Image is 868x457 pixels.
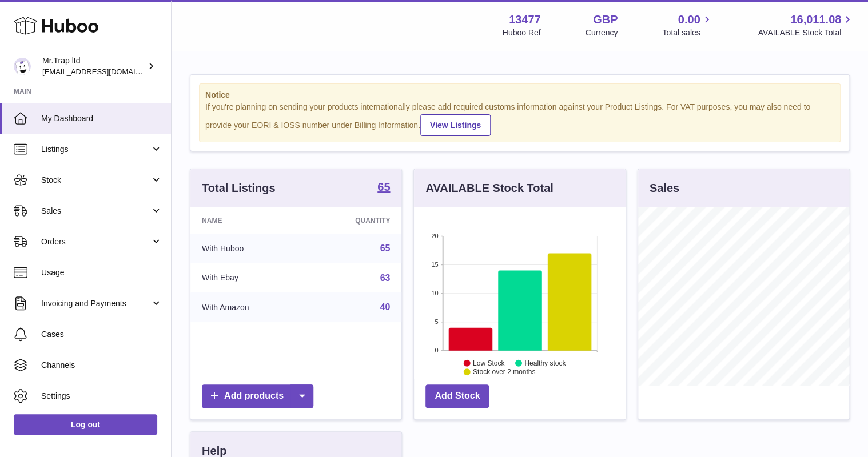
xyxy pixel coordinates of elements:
[42,67,168,76] span: [EMAIL_ADDRESS][DOMAIN_NAME]
[435,318,439,325] text: 5
[306,207,401,234] th: Quantity
[662,12,713,38] a: 0.00 Total sales
[678,12,700,27] span: 0.00
[593,12,618,27] strong: GBP
[790,12,841,27] span: 16,011.08
[41,236,150,247] span: Orders
[432,232,439,239] text: 20
[420,114,491,136] a: View Listings
[503,27,541,38] div: Huboo Ref
[41,391,162,402] span: Settings
[425,384,489,408] a: Add Stock
[190,292,306,322] td: With Amazon
[432,261,439,268] text: 15
[473,368,535,376] text: Stock over 2 months
[41,360,162,371] span: Channels
[41,298,150,309] span: Invoicing and Payments
[190,207,306,234] th: Name
[190,263,306,293] td: With Ebay
[380,302,391,312] a: 40
[662,27,713,38] span: Total sales
[758,27,854,38] span: AVAILABLE Stock Total
[190,234,306,263] td: With Huboo
[586,27,618,38] div: Currency
[650,181,679,196] h3: Sales
[41,206,150,217] span: Sales
[41,144,150,155] span: Listings
[380,243,391,253] a: 65
[377,181,390,193] strong: 65
[14,414,157,435] a: Log out
[380,273,391,283] a: 63
[758,12,854,38] a: 16,011.08 AVAILABLE Stock Total
[377,181,390,195] a: 65
[41,175,150,186] span: Stock
[205,90,834,101] strong: Notice
[432,290,439,296] text: 10
[473,359,505,367] text: Low Stock
[41,113,162,124] span: My Dashboard
[509,12,541,27] strong: 13477
[42,55,145,77] div: Mr.Trap ltd
[41,329,162,340] span: Cases
[435,347,439,354] text: 0
[524,359,566,367] text: Healthy stock
[202,181,276,196] h3: Total Listings
[202,384,313,408] a: Add products
[205,102,834,136] div: If you're planning on sending your products internationally please add required customs informati...
[14,58,31,75] img: office@grabacz.eu
[425,181,553,196] h3: AVAILABLE Stock Total
[41,267,162,278] span: Usage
